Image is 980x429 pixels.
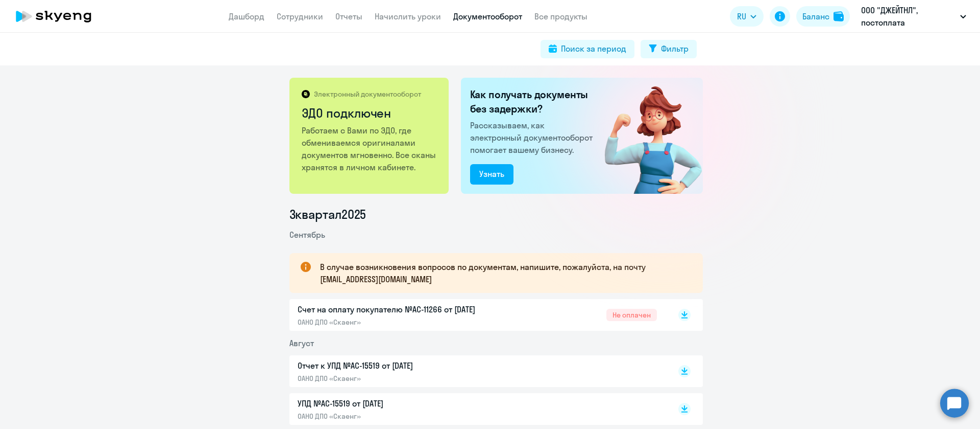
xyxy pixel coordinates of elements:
a: Начислить уроки [375,11,441,21]
a: Дашборд [229,11,264,21]
div: Поиск за период [561,42,626,55]
p: ООО "ДЖЕЙТНЛ", постоплата [861,4,956,29]
p: Рассказываем, как электронный документооборот помогает вашему бизнесу. [470,119,597,156]
p: Отчет к УПД №AC-15519 от [DATE] [298,359,512,372]
a: Сотрудники [277,11,323,21]
a: Счет на оплату покупателю №AC-11266 от [DATE]ОАНО ДПО «Скаенг»Не оплачен [298,303,657,327]
span: Август [289,338,314,348]
a: УПД №AC-15519 от [DATE]ОАНО ДПО «Скаенг» [298,397,657,421]
p: УПД №AC-15519 от [DATE] [298,397,512,410]
img: balance [834,11,844,21]
a: Документооборот [453,11,522,21]
h2: ЭДО подключен [302,105,438,121]
img: connected [588,78,703,194]
div: Баланс [802,10,829,22]
button: ООО "ДЖЕЙТНЛ", постоплата [856,4,971,29]
button: RU [730,6,764,27]
p: ОАНО ДПО «Скаенг» [298,318,512,327]
p: ОАНО ДПО «Скаенг» [298,412,512,421]
span: RU [737,10,746,22]
span: Сентябрь [289,230,325,240]
p: Работаем с Вами по ЭДО, где обмениваемся оригиналами документов мгновенно. Все сканы хранятся в л... [302,124,438,173]
div: Фильтр [661,42,689,55]
div: Узнать [479,168,504,180]
button: Балансbalance [796,6,850,27]
h2: Как получать документы без задержки? [470,87,597,116]
button: Поиск за период [541,40,634,58]
li: 3 квартал 2025 [289,206,703,222]
span: Не оплачен [606,309,657,321]
p: Электронный документооборот [314,89,421,99]
button: Фильтр [641,40,697,58]
p: Счет на оплату покупателю №AC-11266 от [DATE] [298,303,512,315]
a: Отчеты [335,11,362,21]
p: ОАНО ДПО «Скаенг» [298,374,512,383]
p: В случае возникновения вопросов по документам, напишите, пожалуйста, на почту [EMAIL_ADDRESS][DOM... [320,261,684,285]
a: Все продукты [534,11,587,21]
button: Узнать [470,164,513,185]
a: Отчет к УПД №AC-15519 от [DATE]ОАНО ДПО «Скаенг» [298,359,657,383]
